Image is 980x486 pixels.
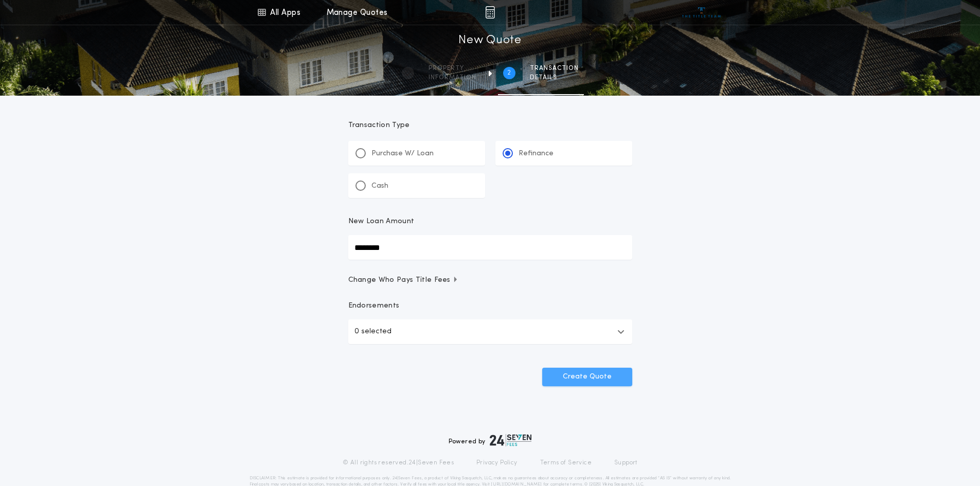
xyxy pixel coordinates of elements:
[476,459,518,467] a: Privacy Policy
[542,368,632,386] button: Create Quote
[540,459,592,467] a: Terms of Service
[429,74,476,82] span: information
[507,69,511,77] h2: 2
[458,32,521,49] h1: New Quote
[354,326,391,338] p: 0 selected
[530,64,579,73] span: Transaction
[348,217,415,227] p: New Loan Amount
[530,74,579,82] span: details
[348,275,632,285] button: Change Who Pays Title Fees
[519,149,554,159] p: Refinance
[371,149,434,159] p: Purchase W/ Loan
[371,181,388,191] p: Cash
[429,64,476,73] span: Property
[490,434,532,446] img: logo
[348,120,632,131] p: Transaction Type
[343,459,454,467] p: © All rights reserved. 24|Seven Fees
[485,6,495,19] img: img
[449,434,532,446] div: Powered by
[682,7,721,17] img: vs-icon
[348,275,459,285] span: Change Who Pays Title Fees
[614,459,637,467] a: Support
[348,301,632,311] p: Endorsements
[348,235,632,260] input: New Loan Amount
[348,319,632,344] button: 0 selected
